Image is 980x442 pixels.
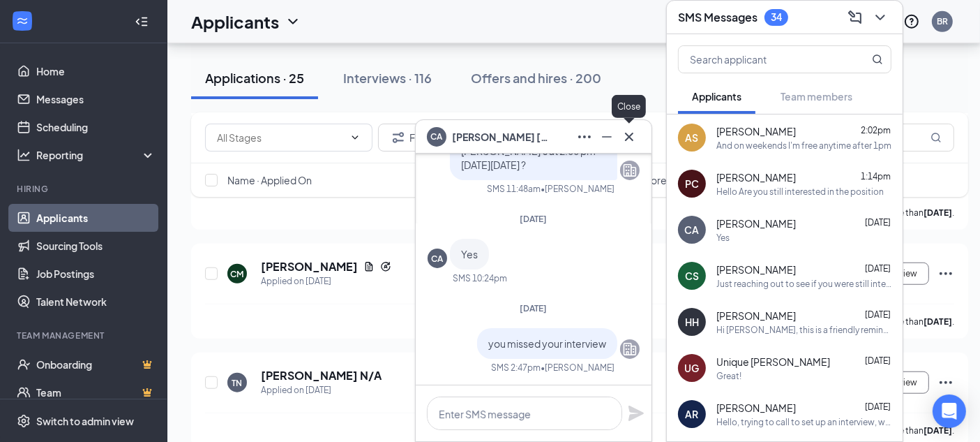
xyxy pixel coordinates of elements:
span: Unique [PERSON_NAME] [716,355,830,369]
button: Ellipses [573,126,596,148]
div: HH [685,315,699,329]
svg: Cross [621,128,638,145]
input: Search applicant [679,46,844,73]
svg: Ellipses [576,128,593,145]
a: OnboardingCrown [36,351,156,378]
div: Applied on [DATE] [261,383,382,397]
span: [PERSON_NAME] [716,263,796,277]
span: Name · Applied On [227,173,312,187]
svg: Filter [390,129,407,146]
span: [DATE] [865,355,891,366]
span: you missed your interview [488,337,606,350]
span: [PERSON_NAME] [716,170,796,184]
span: [PERSON_NAME] [716,309,796,323]
svg: MagnifyingGlass [930,132,942,143]
div: Just reaching out to see if you were still interested in the job with [PERSON_NAME]’ Donuts. [716,278,891,290]
a: Scheduling [36,113,156,141]
div: SMS 2:47pm [491,362,541,374]
a: Messages [36,85,156,113]
svg: Analysis [17,148,31,162]
span: 2:02pm [861,125,891,135]
div: Applied on [DATE] [261,274,391,288]
div: Hiring [17,183,153,195]
span: Yes [461,248,478,260]
svg: Minimize [598,128,615,145]
button: Minimize [596,126,618,148]
span: • [PERSON_NAME] [541,362,615,374]
a: Job Postings [36,260,156,288]
div: AS [686,131,699,145]
svg: ChevronDown [872,9,889,26]
svg: Collapse [135,15,149,29]
div: Great! [716,370,741,382]
div: TN [232,377,243,389]
button: ChevronDown [869,6,891,29]
div: BR [937,15,948,27]
svg: Ellipses [937,265,954,282]
input: All Stages [217,130,344,145]
div: Reporting [36,148,156,162]
span: [DATE] [520,303,548,314]
div: CS [685,269,699,283]
svg: Ellipses [937,374,954,391]
b: [DATE] [924,425,952,436]
div: CM [231,268,244,280]
span: [DATE] [865,309,891,320]
div: Interviews · 116 [343,69,432,87]
a: Home [36,57,156,85]
svg: Plane [628,405,644,422]
span: [PERSON_NAME] [716,216,796,230]
button: Cross [618,126,640,148]
div: And on weekends I'm free anytime after 1pm [716,140,891,152]
h3: SMS Messages [678,10,757,25]
div: SMS 11:48am [487,183,541,195]
h5: [PERSON_NAME] N/A [261,368,382,383]
button: ComposeMessage [844,6,866,29]
span: [DATE] [865,217,891,228]
div: CA [685,223,700,237]
a: TeamCrown [36,378,156,406]
h1: Applicants [191,10,279,34]
svg: ChevronDown [349,132,361,143]
span: Applicants [692,90,741,103]
div: Open Intercom Messenger [933,395,966,428]
div: Hi [PERSON_NAME], this is a friendly reminder. Your meeting with NGP Management for Crew Member a... [716,324,891,336]
div: Yes [716,232,730,244]
div: Switch to admin view [36,414,134,428]
div: AR [686,407,699,421]
div: SMS 10:24pm [453,272,507,284]
div: PC [685,177,699,191]
div: Hello Are you still interested in the position [716,186,884,198]
div: Applications · 25 [205,69,304,87]
span: 1:14pm [861,171,891,182]
span: [PERSON_NAME] [716,124,796,138]
div: Close [612,95,646,118]
a: Applicants [36,204,156,232]
span: [DATE] [865,402,891,412]
svg: Reapply [380,261,391,272]
svg: WorkstreamLogo [15,14,29,28]
svg: MagnifyingGlass [872,54,883,65]
svg: Settings [17,414,31,428]
div: UG [685,361,700,375]
svg: ComposeMessage [847,9,864,26]
div: CA [432,253,444,265]
b: [DATE] [924,207,952,218]
svg: QuestionInfo [903,13,920,30]
div: Team Management [17,330,153,341]
span: • [PERSON_NAME] [541,183,615,195]
span: [PERSON_NAME] [716,401,796,415]
span: [DATE] [520,214,548,224]
span: Team members [781,90,852,103]
span: [DATE] [865,263,891,274]
svg: Company [621,341,638,358]
div: Hello, trying to call to set up an interview, what day and time works best for you? [716,416,891,428]
a: Sourcing Tools [36,232,156,260]
b: [DATE] [924,316,952,327]
button: Filter Filters [378,124,449,152]
svg: Company [621,162,638,179]
div: 34 [771,11,782,23]
div: Offers and hires · 200 [471,69,601,87]
span: Score [639,173,667,187]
